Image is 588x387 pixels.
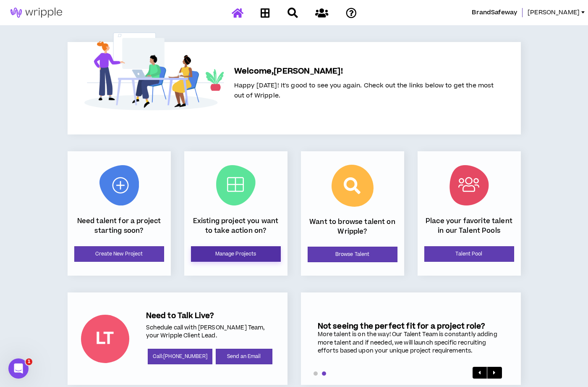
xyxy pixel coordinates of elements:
p: Schedule call with [PERSON_NAME] Team, your Wripple Client Lead. [146,324,274,340]
p: Need talent for a project starting soon? [74,216,164,235]
span: Happy [DATE]! It's good to see you again. Check out the links below to get the most out of Wripple. [234,81,494,100]
a: Send an Email [216,349,272,364]
a: Create New Project [74,246,164,262]
a: Talent Pool [424,246,514,262]
img: New Project [99,165,139,205]
iframe: Intercom live chat [8,358,29,379]
img: Current Projects [216,165,256,205]
p: Place your favorite talent in our Talent Pools [424,216,514,235]
div: LT [96,331,115,347]
p: Want to browse talent on Wripple? [308,217,397,236]
h5: Not seeing the perfect fit for a project role? [318,322,504,331]
a: Call:[PHONE_NUMBER] [148,349,212,364]
p: Existing project you want to take action on? [191,216,281,235]
div: Lauren-Bridget T. [81,315,129,363]
div: More talent is on the way! Our Talent Team is constantly adding more talent and if needed, we wil... [318,331,504,355]
img: Talent Pool [449,165,489,205]
span: [PERSON_NAME] [528,8,580,17]
span: BrandSafeway [472,8,517,17]
span: 1 [26,358,32,365]
h5: Welcome, [PERSON_NAME] ! [234,66,494,77]
a: Manage Projects [191,246,281,262]
h5: Need to Talk Live? [146,311,274,320]
a: Browse Talent [308,247,397,262]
